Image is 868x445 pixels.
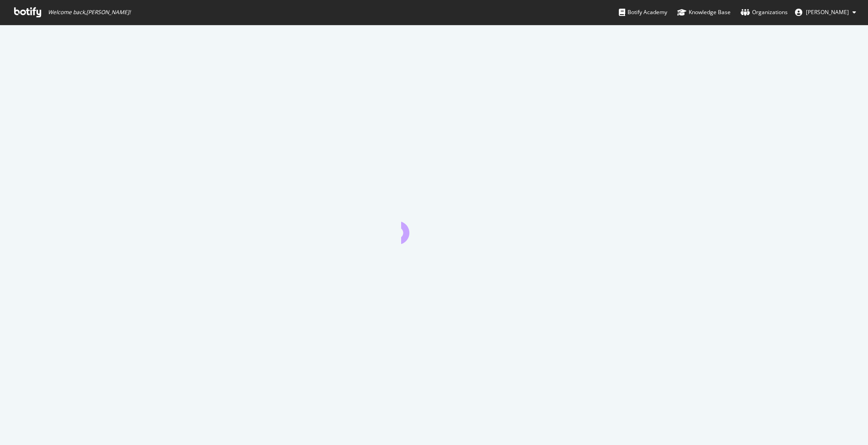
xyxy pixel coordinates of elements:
[741,8,788,17] div: Organizations
[806,8,849,16] span: Karl Thumm
[401,211,467,244] div: animation
[788,5,863,20] button: [PERSON_NAME]
[48,9,131,16] span: Welcome back, [PERSON_NAME] !
[619,8,667,17] div: Botify Academy
[677,8,731,17] div: Knowledge Base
